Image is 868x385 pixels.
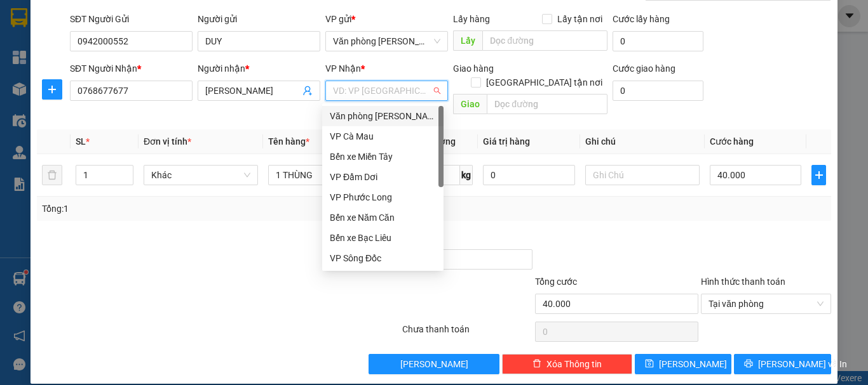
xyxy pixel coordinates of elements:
div: Bến xe Bạc Liêu [330,231,436,245]
div: Tổng: 1 [42,202,336,216]
button: save[PERSON_NAME] [635,354,732,374]
div: VP Phước Long [330,190,436,204]
div: Bến xe Năm Căn [322,207,444,228]
span: [PERSON_NAME] [400,357,468,371]
span: user-add [302,86,313,96]
div: Bến xe Miền Tây [322,147,444,167]
span: printer [744,359,753,369]
input: Cước lấy hàng [613,31,703,51]
span: Văn phòng Tắc Vân [333,32,440,51]
span: Giao hàng [453,63,494,74]
span: Giao [453,94,487,114]
span: phone [73,46,83,56]
input: Dọc đường [487,94,607,114]
label: Hình thức thanh toán [701,277,785,287]
div: Bến xe Năm Căn [330,211,436,225]
div: VP Đầm Dơi [330,170,436,184]
div: VP Cà Mau [330,129,436,143]
input: Cước giao hàng [613,81,703,101]
span: delete [532,359,541,369]
span: Đơn vị tính [144,136,191,147]
div: VP Cà Mau [322,126,444,147]
input: Dọc đường [482,30,607,51]
div: Văn phòng Hồ Chí Minh [322,106,444,126]
div: VP Đầm Dơi [322,167,444,187]
div: SĐT Người Gửi [70,12,193,26]
div: VP Sông Đốc [322,248,444,268]
div: Người nhận [198,62,320,75]
div: VP Phước Long [322,187,444,207]
th: Ghi chú [580,129,705,154]
span: plus [43,84,62,95]
li: 85 [PERSON_NAME] [6,28,242,44]
span: Tổng cước [535,277,577,287]
label: Cước lấy hàng [613,14,670,24]
div: VP Sông Đốc [330,251,436,265]
div: Chưa thanh toán [401,322,534,344]
span: Lấy [453,30,482,51]
span: [PERSON_NAME] [659,357,727,371]
button: delete [42,165,62,185]
b: [PERSON_NAME] [73,8,180,24]
li: 02839.63.63.63 [6,44,242,60]
span: plus [812,170,825,180]
div: Bến xe Bạc Liêu [322,228,444,248]
span: kg [460,165,473,185]
button: printer[PERSON_NAME] và In [734,354,831,374]
div: Người gửi [198,12,320,26]
input: Ghi Chú [585,165,700,185]
input: VD: Bàn, Ghế [268,165,383,185]
span: Tại văn phòng [709,294,824,313]
span: Lấy hàng [453,14,490,24]
div: VP gửi [325,12,448,26]
span: SL [76,136,86,147]
span: Cước hàng [710,136,754,147]
input: 0 [483,165,574,185]
b: GỬI : Văn phòng [PERSON_NAME] [6,79,143,128]
button: plus [42,79,62,100]
span: Lấy tận nơi [552,12,607,26]
span: save [645,359,654,369]
div: Văn phòng [PERSON_NAME] [330,109,436,123]
span: Xóa Thông tin [546,357,602,371]
span: environment [73,30,83,41]
span: [GEOGRAPHIC_DATA] tận nơi [481,75,607,89]
span: [PERSON_NAME] và In [758,357,847,371]
button: deleteXóa Thông tin [502,354,632,374]
label: Cước giao hàng [613,63,675,74]
span: Tên hàng [268,136,309,147]
div: Bến xe Miền Tây [330,150,436,164]
span: VP Nhận [325,63,361,74]
div: Văn phòng không hợp lệ [325,102,448,117]
div: SĐT Người Nhận [70,62,193,75]
button: plus [811,165,826,185]
button: [PERSON_NAME] [369,354,499,374]
span: Giá trị hàng [483,136,530,147]
span: Khác [151,166,250,185]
